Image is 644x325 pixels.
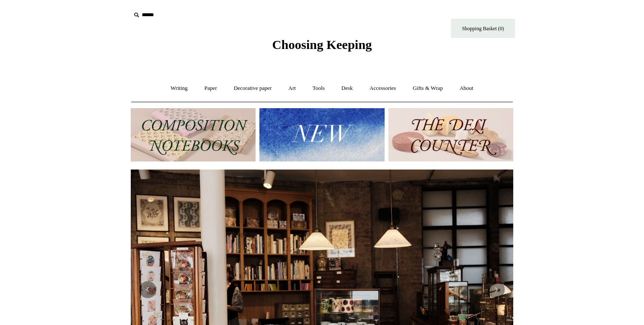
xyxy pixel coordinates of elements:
img: 202302 Composition ledgers.jpg__PID:69722ee6-fa44-49dd-a067-31375e5d54ec [131,108,256,161]
button: Next [488,281,505,298]
a: About [452,77,481,100]
a: Shopping Basket (0) [451,19,515,38]
a: Writing [163,77,195,100]
a: Accessories [362,77,404,100]
a: Tools [305,77,333,100]
a: Art [281,77,303,100]
img: The Deli Counter [388,108,513,161]
span: Choosing Keeping [272,37,372,52]
img: New.jpg__PID:f73bdf93-380a-4a35-bcfe-7823039498e1 [259,108,384,161]
a: Paper [197,77,225,100]
a: Desk [334,77,361,100]
a: Decorative paper [226,77,279,100]
a: Gifts & Wrap [405,77,451,100]
button: Previous [139,281,156,298]
a: Choosing Keeping [272,44,372,50]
